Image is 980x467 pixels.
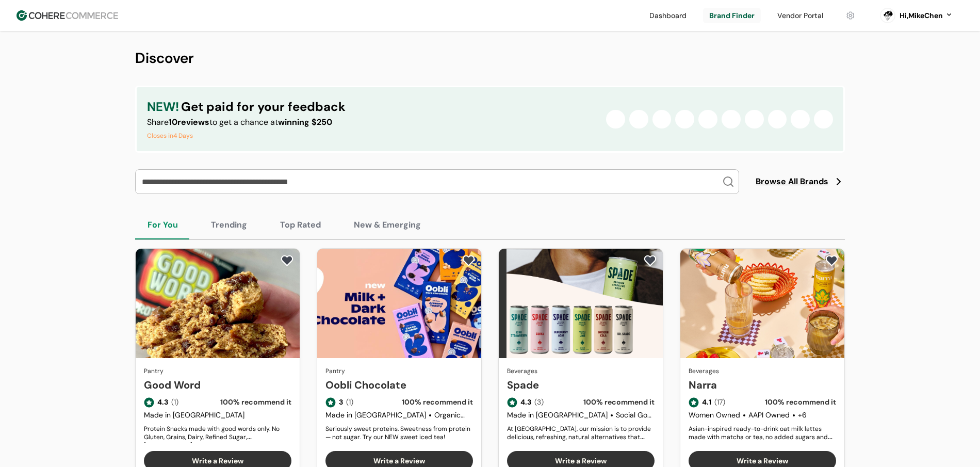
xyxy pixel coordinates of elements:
div: Closes in 4 Days [147,131,346,141]
span: 10 reviews [169,117,209,127]
span: to get a chance at [209,117,278,127]
a: Good Word [144,377,291,393]
a: Browse All Brands [756,175,845,188]
a: Spade [507,377,655,393]
span: Share [147,117,169,127]
button: For You [135,211,190,239]
img: Cohere Logo [17,10,118,21]
button: add to favorite [460,253,477,268]
button: Top Rated [268,211,333,239]
button: add to favorite [279,253,296,268]
span: winning $250 [278,117,332,127]
svg: 0 percent [880,8,895,23]
a: Narra [689,377,836,393]
a: Oobli Chocolate [325,377,473,393]
button: add to favorite [642,253,659,268]
div: Hi, MikeChen [900,10,943,21]
button: Trending [199,211,259,239]
span: Get paid for your feedback [181,98,346,116]
button: Hi,MikeChen [900,10,953,21]
button: New & Emerging [341,211,433,239]
span: NEW! [147,98,179,116]
button: add to favorite [823,253,840,268]
span: Browse All Brands [756,175,828,188]
span: Discover [135,49,194,68]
